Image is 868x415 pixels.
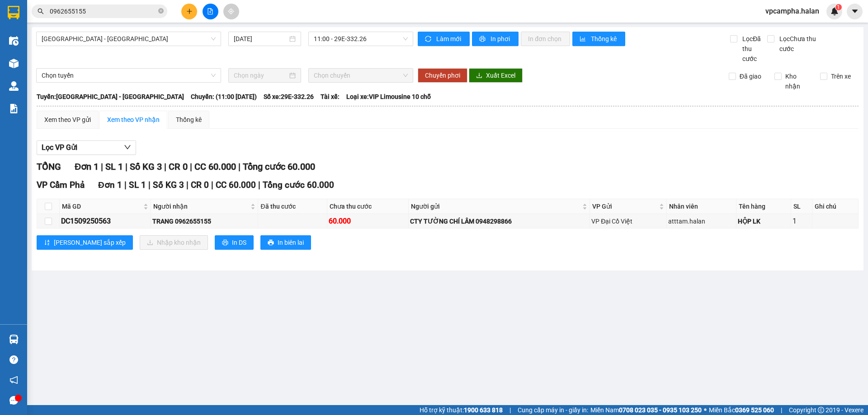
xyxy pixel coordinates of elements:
[278,238,304,247] span: In biên lai
[521,32,570,46] button: In đơn chọn
[491,34,511,44] span: In phơi
[38,8,44,14] span: search
[42,32,216,46] span: Hà Nội - Quảng Ninh
[191,180,209,190] span: CR 0
[818,407,824,413] span: copyright
[37,180,85,190] span: VP Cẩm Phả
[9,376,18,384] span: notification
[476,72,482,79] span: download
[130,161,162,172] span: Số KG 3
[830,7,839,15] img: icon-new-feature
[50,6,156,16] input: Tìm tên, số ĐT hoặc mã đơn
[735,406,774,414] strong: 0369 525 060
[436,34,462,44] span: Làm mới
[472,32,519,46] button: printerIn phơi
[668,216,735,226] div: atttam.halan
[9,396,18,405] span: message
[124,144,131,151] span: down
[194,161,236,172] span: CC 60.000
[9,59,19,68] img: warehouse-icon
[181,4,197,19] button: plus
[736,71,765,81] span: Đã giao
[812,199,859,214] th: Ghi chú
[329,215,407,227] div: 60.000
[263,180,334,190] span: Tổng cước 60.000
[186,8,193,14] span: plus
[9,355,18,364] span: question-circle
[591,34,618,44] span: Thống kê
[44,115,91,125] div: Xem theo VP gửi
[782,71,813,91] span: Kho nhận
[793,215,811,227] div: 1
[234,70,288,80] input: Chọn ngày
[314,69,408,82] span: Chọn chuyến
[44,239,50,247] span: sort-ascending
[129,180,146,190] span: SL 1
[60,214,151,228] td: DC1509250563
[464,406,503,414] strong: 1900 633 818
[164,161,166,172] span: |
[418,32,470,46] button: syncLàm mới
[169,161,188,172] span: CR 0
[124,180,127,190] span: |
[835,4,842,10] sup: 1
[158,7,164,16] span: close-circle
[420,405,503,415] span: Hỗ trợ kỹ thuật:
[125,161,127,172] span: |
[42,142,77,153] span: Lọc VP Gửi
[837,4,840,10] span: 1
[781,405,782,415] span: |
[260,235,311,250] button: printerIn biên lai
[486,70,515,80] span: Xuất Excel
[152,216,256,226] div: TRANG 0962655155
[228,8,234,14] span: aim
[62,201,142,211] span: Mã GD
[222,239,228,247] span: printer
[107,115,160,125] div: Xem theo VP nhận
[191,92,257,102] span: Chuyến: (11:00 [DATE])
[479,36,487,43] span: printer
[776,34,822,54] span: Lọc Chưa thu cước
[238,161,241,172] span: |
[176,115,202,125] div: Thống kê
[736,199,791,214] th: Tên hàng
[580,36,587,43] span: bar-chart
[37,161,61,172] span: TỔNG
[215,235,254,250] button: printerIn DS
[851,7,859,15] span: caret-down
[738,216,789,226] div: HỘP LK
[469,68,523,83] button: downloadXuất Excel
[98,180,122,190] span: Đơn 1
[411,201,580,211] span: Người gửi
[42,69,216,82] span: Chọn tuyến
[190,161,192,172] span: |
[704,408,707,412] span: ⚪️
[592,201,657,211] span: VP Gửi
[232,238,246,247] span: In DS
[8,6,19,19] img: logo-vxr
[590,214,667,228] td: VP Đại Cồ Việt
[268,239,274,247] span: printer
[425,36,433,43] span: sync
[140,235,208,250] button: downloadNhập kho nhận
[9,335,19,344] img: warehouse-icon
[418,68,467,83] button: Chuyển phơi
[223,4,239,19] button: aim
[791,199,812,214] th: SL
[105,161,123,172] span: SL 1
[847,4,863,19] button: caret-down
[518,405,588,415] span: Cung cấp máy in - giấy in:
[264,92,314,102] span: Số xe: 29E-332.26
[619,406,702,414] strong: 0708 023 035 - 0935 103 250
[211,180,213,190] span: |
[37,235,133,250] button: sort-ascending[PERSON_NAME] sắp xếp
[101,161,103,172] span: |
[216,180,256,190] span: CC 60.000
[739,34,767,64] span: Lọc Đã thu cước
[153,180,184,190] span: Số KG 3
[667,199,736,214] th: Nhân viên
[827,71,854,81] span: Trên xe
[258,199,327,214] th: Đã thu cước
[37,93,184,100] b: Tuyến: [GEOGRAPHIC_DATA] - [GEOGRAPHIC_DATA]
[590,405,702,415] span: Miền Nam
